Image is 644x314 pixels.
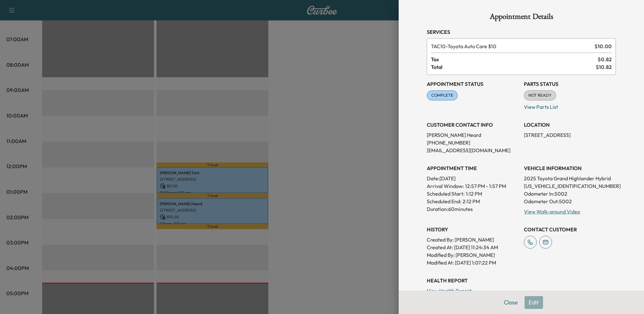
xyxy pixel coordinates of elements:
span: COMPLETE [427,92,457,99]
span: 12:57 PM - 1:57 PM [465,182,506,190]
h3: Services [427,28,616,36]
p: Date: [DATE] [427,175,519,182]
p: [PHONE_NUMBER] [427,139,519,146]
span: Tax [431,56,598,63]
h3: Parts Status [524,80,616,88]
span: $ 0.82 [598,56,612,63]
h3: History [427,226,519,233]
h3: Appointment Status [427,80,519,88]
p: Arrival Window: [427,182,519,190]
button: Close [500,296,522,309]
p: [EMAIL_ADDRESS][DOMAIN_NAME] [427,146,519,154]
p: Created At : [DATE] 11:24:34 AM [427,243,519,251]
p: View Parts List [524,101,616,111]
p: Odometer In: 5002 [524,190,616,198]
h3: VEHICLE INFORMATION [524,164,616,172]
a: View Health Report [427,288,471,294]
p: [STREET_ADDRESS] [524,131,616,139]
p: [PERSON_NAME] Heard [427,131,519,139]
h3: LOCATION [524,121,616,129]
p: 2:12 PM [463,198,480,205]
p: 2025 Toyota Grand Highlander Hybrid [524,175,616,182]
h1: Appointment Details [427,13,616,23]
p: Modified At : [DATE] 1:07:22 PM [427,259,519,266]
p: Modified By : [PERSON_NAME] [427,251,519,259]
span: NOT READY [525,92,556,99]
p: Odometer Out: 5002 [524,198,616,205]
span: Total [431,63,596,71]
p: Duration: 60 minutes [427,205,519,213]
h3: CUSTOMER CONTACT INFO [427,121,519,129]
p: Scheduled Start: [427,190,464,198]
h3: Health Report [427,277,616,284]
p: 1:12 PM [466,190,482,198]
p: Created By : [PERSON_NAME] [427,236,519,243]
span: Toyota Auto Care $10 [431,42,592,50]
span: $ 10.82 [596,63,612,71]
p: [US_VEHICLE_IDENTIFICATION_NUMBER] [524,182,616,190]
p: Scheduled End: [427,198,461,205]
span: $ 10.00 [594,42,612,50]
h3: APPOINTMENT TIME [427,164,519,172]
h3: CONTACT CUSTOMER [524,226,616,233]
a: View Walk-around Video [524,208,580,215]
